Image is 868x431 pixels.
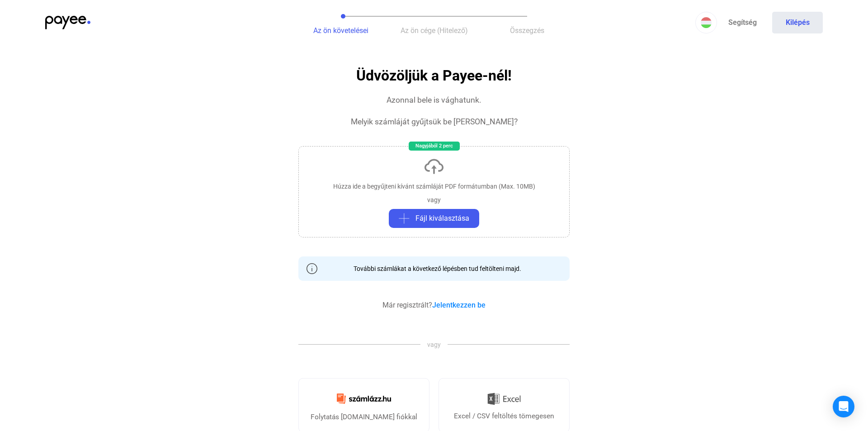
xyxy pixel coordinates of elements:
div: Open Intercom Messenger [833,396,854,417]
div: vagy [427,195,441,204]
img: payee-logo [45,16,90,29]
button: HU [695,12,717,33]
div: Azonnal bele is vághatunk. [387,95,481,105]
span: vagy [420,340,448,349]
h1: Üdvözöljük a Payee-nél! [356,68,512,84]
span: Az ön követelései [313,26,368,35]
div: Folytatás [DOMAIN_NAME] fiókkal [311,412,417,422]
button: plus-greyFájl kiválasztása [389,209,479,228]
img: upload-cloud [423,156,445,177]
div: Melyik számláját gyűjtsük be [PERSON_NAME]? [351,116,518,127]
img: Számlázz.hu [331,388,396,409]
span: Az ön cége (Hitelező) [401,26,468,35]
img: HU [701,17,712,28]
img: Excel [487,389,521,408]
div: Excel / CSV feltöltés tömegesen [454,411,554,422]
img: plus-grey [399,213,410,224]
a: Jelentkezzen be [432,301,486,309]
div: További számlákat a következő lépésben tud feltölteni majd. [347,264,521,273]
span: Összegzés [510,26,544,35]
button: Kilépés [772,12,823,33]
div: Nagyjából 2 perc [409,142,460,151]
span: Fájl kiválasztása [415,213,469,224]
div: Már regisztrált? [382,300,486,311]
a: Segítség [717,12,768,33]
div: Húzza ide a begyűjteni kívánt számláját PDF formátumban (Max. 10MB) [333,182,535,191]
img: info-grey-outline [307,263,317,274]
